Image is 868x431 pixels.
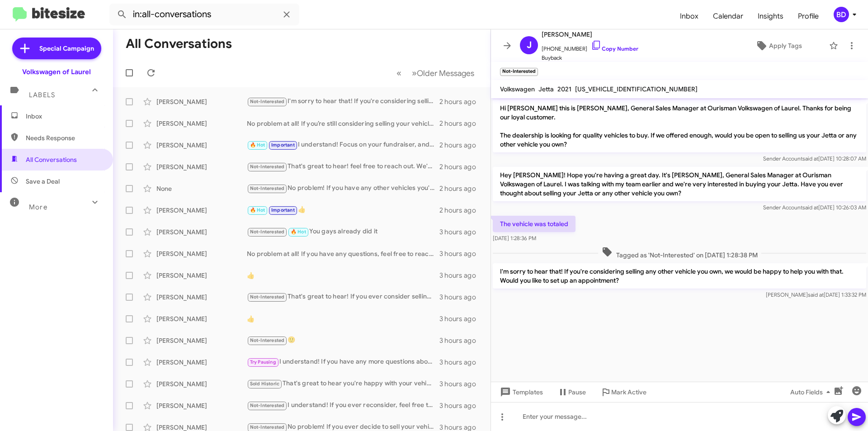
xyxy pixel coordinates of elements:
p: I'm sorry to hear that! If you're considering selling any other vehicle you own, we would be happ... [493,263,866,289]
span: Not-Interested [250,185,285,191]
div: [PERSON_NAME] [156,97,247,106]
div: 2 hours ago [439,206,483,215]
div: [PERSON_NAME] [156,314,247,323]
span: 🔥 Hot [291,229,306,235]
div: I'm sorry to hear that! If you're considering selling any other vehicle you own, we would be happ... [247,96,439,107]
div: I understand! If you have any more questions about the Acadia or need assistance in the future, f... [247,357,439,367]
button: Next [406,64,480,82]
div: None [156,184,247,193]
span: Save a Deal [26,177,60,186]
div: I understand! If you ever reconsider, feel free to reach out. We're always here to help whenever ... [247,400,439,411]
div: You gays already did it [247,227,439,237]
input: Search [109,4,299,25]
span: Try Pausing [250,359,276,365]
span: [PERSON_NAME] [DATE] 1:33:32 PM [766,291,866,298]
a: Profile [791,3,826,29]
span: Needs Response [26,133,103,142]
a: Copy Number [591,45,638,52]
span: [PHONE_NUMBER] [542,40,638,53]
span: Special Campaign [39,44,94,53]
button: Templates [491,384,550,400]
span: Older Messages [417,68,474,78]
span: Not-Interested [250,294,285,300]
div: 3 hours ago [439,293,483,302]
span: All Conversations [26,155,77,164]
span: Not-Interested [250,424,285,430]
div: [PERSON_NAME] [156,336,247,345]
a: Calendar [706,3,750,29]
button: Mark Active [593,384,654,400]
span: 🔥 Hot [250,142,265,148]
div: 2 hours ago [439,184,483,193]
button: Previous [391,64,407,82]
span: Important [271,142,295,148]
div: [PERSON_NAME] [156,293,247,302]
span: Inbox [26,112,103,121]
div: I understand! Focus on your fundraiser, and if you reconsider selling your vehicle later, feel fr... [247,140,439,150]
span: Mark Active [611,384,646,400]
span: Jetta [538,85,554,93]
div: 👍 [247,271,439,280]
div: 3 hours ago [439,401,483,410]
div: 3 hours ago [439,227,483,237]
span: Not-Interested [250,164,285,170]
div: That's great to hear! If you ever consider selling your vehicle, feel free to reach out. We’re he... [247,292,439,302]
div: [PERSON_NAME] [156,206,247,215]
div: No problem! If you have any other vehicles you'd consider selling, let us know. We’d love to hear... [247,183,439,194]
span: [DATE] 1:28:36 PM [493,235,536,242]
span: Tagged as 'Not-Interested' on [DATE] 1:28:38 PM [598,246,761,260]
span: Volkswagen [500,85,535,93]
div: That's great to hear you're happy with your vehicle! The fuel efficiency is definitely a strong s... [247,379,439,389]
span: « [396,67,401,79]
span: Buyback [542,53,638,62]
span: 2021 [557,85,571,93]
p: Hi [PERSON_NAME] this is [PERSON_NAME], General Sales Manager at Ourisman Volkswagen of Laurel. T... [493,100,866,152]
div: No problem at all! If you’re still considering selling your vehicle, let me know a convenient tim... [247,119,439,128]
div: 3 hours ago [439,379,483,388]
span: Pause [568,384,586,400]
div: [PERSON_NAME] [156,401,247,410]
div: No problem at all! If you have any questions, feel free to reach out. [247,249,439,258]
div: 👍 [247,205,439,215]
div: [PERSON_NAME] [156,141,247,150]
div: [PERSON_NAME] [156,227,247,237]
button: Pause [550,384,593,400]
p: Hey [PERSON_NAME]! Hope you're having a great day. It's [PERSON_NAME], General Sales Manager at O... [493,167,866,201]
div: Volkswagen of Laurel [22,67,91,76]
div: 2 hours ago [439,162,483,171]
a: Insights [750,3,791,29]
span: Important [271,207,295,213]
span: Sold Historic [250,381,280,387]
div: [PERSON_NAME] [156,162,247,171]
span: Not-Interested [250,229,285,235]
div: [PERSON_NAME] [156,249,247,258]
span: Not-Interested [250,337,285,343]
span: 🔥 Hot [250,207,265,213]
button: Apply Tags [732,38,825,54]
span: Not-Interested [250,99,285,104]
div: 3 hours ago [439,336,483,345]
span: J [527,38,532,52]
span: [US_VEHICLE_IDENTIFICATION_NUMBER] [575,85,698,93]
span: Not-Interested [250,403,285,408]
span: said at [802,204,818,211]
div: [PERSON_NAME] [156,379,247,388]
span: Sender Account [DATE] 10:28:07 AM [763,155,866,162]
button: BD [826,7,858,22]
a: Special Campaign [12,38,101,59]
div: 🙂 [247,335,439,346]
span: said at [802,155,818,162]
div: [PERSON_NAME] [156,119,247,128]
span: More [29,203,47,211]
div: 3 hours ago [439,358,483,367]
div: BD [834,7,849,22]
div: 2 hours ago [439,141,483,150]
div: 3 hours ago [439,249,483,258]
button: Auto Fields [783,384,841,400]
div: 3 hours ago [439,271,483,280]
span: » [412,67,417,79]
div: 2 hours ago [439,97,483,106]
